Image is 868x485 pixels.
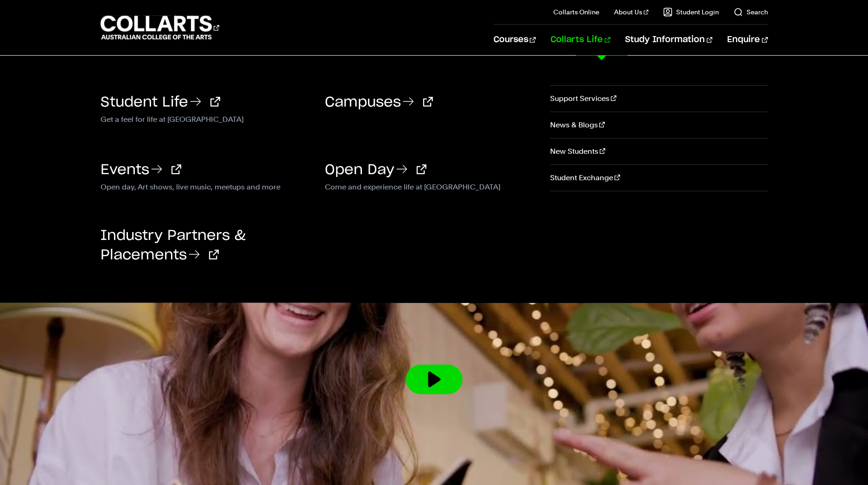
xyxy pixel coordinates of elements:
a: Support Services [550,86,767,112]
a: New Students [550,139,767,164]
a: Collarts Life [551,25,610,55]
a: Courses [494,25,536,55]
a: Events [101,163,181,177]
a: Study Information [625,25,712,55]
a: News & Blogs [550,112,767,138]
a: Student Life [101,95,220,109]
a: Student Exchange [550,165,767,191]
a: Open Day [325,163,426,177]
a: Collarts Online [553,7,599,17]
p: Come and experience life at [GEOGRAPHIC_DATA] [325,181,535,192]
a: Industry Partners & Placements [101,229,246,262]
a: Enquire [727,25,767,55]
a: Campuses [325,95,433,109]
p: Get a feel for life at [GEOGRAPHIC_DATA] [101,113,311,124]
a: Search [734,7,768,17]
p: Open day, Art shows, live music, meetups and more [101,181,311,192]
div: Go to homepage [101,14,219,41]
a: Student Login [663,7,719,17]
a: About Us [614,7,648,17]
